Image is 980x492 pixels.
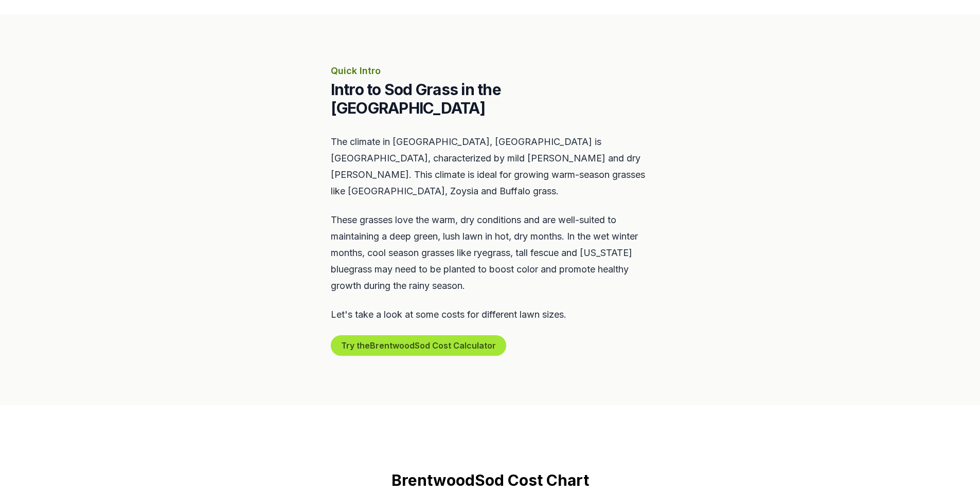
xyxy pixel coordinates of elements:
[331,80,650,117] h2: Intro to Sod Grass in the [GEOGRAPHIC_DATA]
[331,64,650,78] p: Quick Intro
[331,134,650,199] p: The climate in [GEOGRAPHIC_DATA], [GEOGRAPHIC_DATA] is [GEOGRAPHIC_DATA], characterized by mild [...
[331,212,650,294] p: These grasses love the warm, dry conditions and are well-suited to maintaining a deep green, lush...
[210,471,770,489] h2: Brentwood Sod Cost Chart
[331,335,506,356] button: Try theBrentwoodSod Cost Calculator
[331,306,650,323] p: Let's take a look at some costs for different lawn sizes.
